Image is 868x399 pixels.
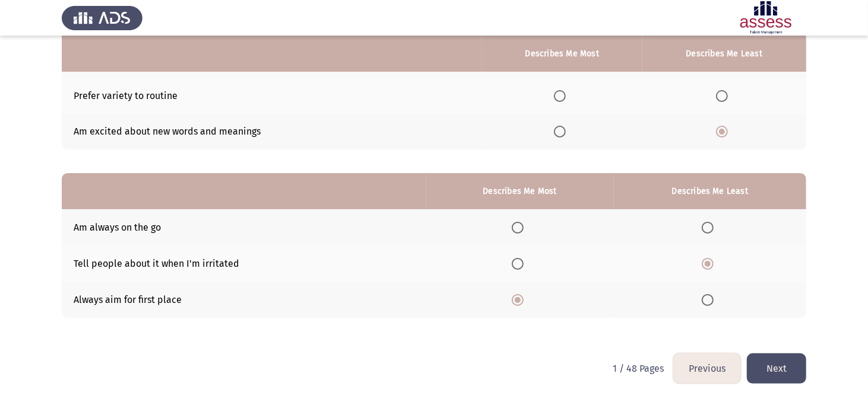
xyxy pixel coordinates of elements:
[426,173,614,209] th: Describes Me Most
[62,282,426,318] td: Always aim for first place
[554,126,571,137] mat-radio-group: Select an option
[726,1,806,34] img: Assessment logo of Development Assessment R1 (EN/AR)
[716,126,733,137] mat-radio-group: Select an option
[673,353,741,384] button: load previous page
[512,221,528,232] mat-radio-group: Select an option
[62,1,142,34] img: Assess Talent Management logo
[62,78,482,114] td: Prefer variety to routine
[62,114,482,150] td: Am excited about new words and meanings
[613,363,664,374] p: 1 / 48 Pages
[512,257,528,269] mat-radio-group: Select an option
[702,293,718,305] mat-radio-group: Select an option
[482,36,642,72] th: Describes Me Most
[62,209,426,245] td: Am always on the go
[716,90,733,101] mat-radio-group: Select an option
[747,353,806,384] button: load next page
[642,36,806,72] th: Describes Me Least
[554,90,571,101] mat-radio-group: Select an option
[702,257,718,269] mat-radio-group: Select an option
[62,245,426,282] td: Tell people about it when I'm irritated
[702,221,718,232] mat-radio-group: Select an option
[512,293,528,305] mat-radio-group: Select an option
[614,173,806,209] th: Describes Me Least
